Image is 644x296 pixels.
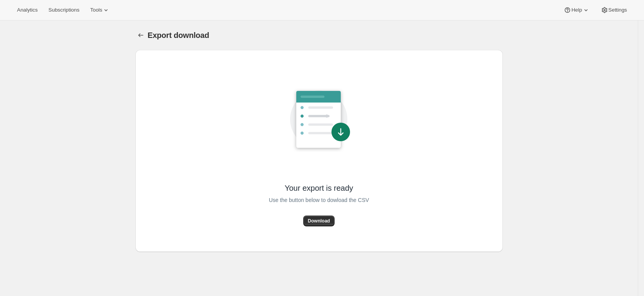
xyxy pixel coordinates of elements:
button: Subscriptions [44,5,84,15]
span: Settings [608,7,627,13]
button: Tools [85,5,114,15]
button: Download [303,216,335,226]
span: Your export is ready [285,183,353,193]
span: Tools [90,7,102,13]
span: Analytics [17,7,38,13]
span: Export download [148,31,209,39]
button: Settings [596,5,632,15]
span: Use the button below to dowload the CSV [269,195,369,205]
span: Download [308,218,330,224]
span: Help [571,7,582,13]
button: Help [559,5,594,15]
span: Subscriptions [48,7,79,13]
button: Analytics [12,5,42,15]
button: Export download [135,30,146,41]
